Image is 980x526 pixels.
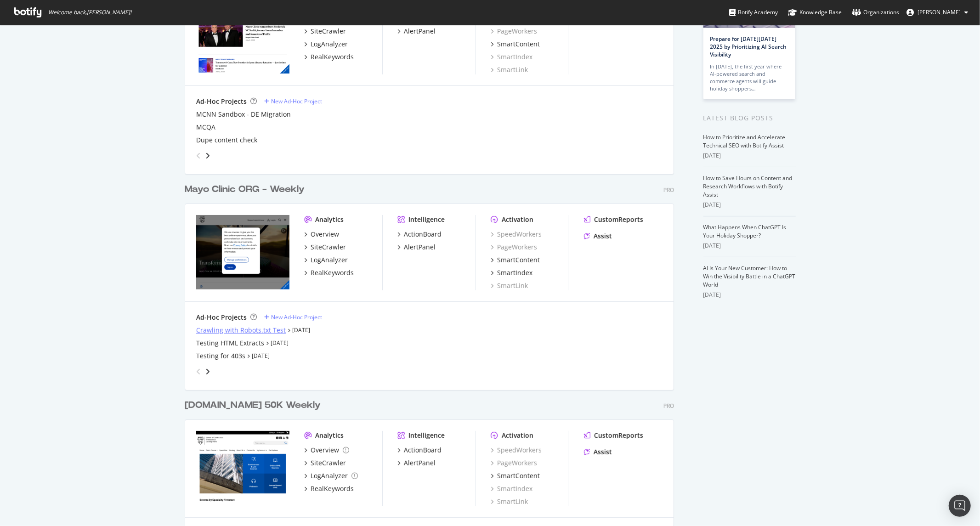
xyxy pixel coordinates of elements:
div: SiteCrawler [311,458,346,468]
div: New Ad-Hoc Project [271,97,322,105]
div: AlertPanel [404,243,436,252]
a: SiteCrawler [304,27,346,36]
div: Ad-Hoc Projects [196,313,247,322]
a: AlertPanel [397,243,436,252]
a: Prepare for [DATE][DATE] 2025 by Prioritizing AI Search Visibility [710,35,787,58]
a: New Ad-Hoc Project [264,313,322,321]
div: [DATE] [703,152,796,160]
div: SiteCrawler [311,243,346,252]
a: SpeedWorkers [491,230,542,239]
a: CustomReports [584,431,643,440]
a: AlertPanel [397,458,436,468]
div: SmartIndex [497,268,532,277]
div: Organizations [852,8,899,17]
a: Assist [584,447,612,457]
div: LogAnalyzer [311,471,348,481]
a: LogAnalyzer [304,471,358,481]
div: Analytics [315,431,344,440]
a: SpeedWorkers [491,446,542,455]
div: New Ad-Hoc Project [271,313,322,321]
div: RealKeywords [311,52,354,62]
div: Latest Blog Posts [703,113,796,123]
div: [DATE] [703,291,796,299]
a: SmartIndex [491,268,532,277]
a: CustomReports [584,215,643,224]
a: SiteCrawler [304,243,346,252]
a: How to Save Hours on Content and Research Workflows with Botify Assist [703,174,793,198]
div: CustomReports [594,215,643,224]
div: Activation [502,431,533,440]
a: SmartContent [491,40,540,49]
a: [DATE] [252,352,270,360]
div: RealKeywords [311,268,354,277]
div: [DATE] [703,242,796,250]
span: Welcome back, [PERSON_NAME] ! [48,9,131,16]
a: Crawling with Robots.txt Test [196,326,286,335]
div: MCQA [196,123,215,132]
a: SmartIndex [491,484,532,493]
a: RealKeywords [304,484,354,493]
a: SmartLink [491,497,528,506]
a: RealKeywords [304,52,354,62]
div: angle-right [204,151,211,160]
a: LogAnalyzer [304,40,348,49]
div: RealKeywords [311,484,354,493]
a: RealKeywords [304,268,354,277]
div: Assist [594,447,612,457]
div: Intelligence [408,431,445,440]
div: Open Intercom Messenger [949,495,971,517]
div: Overview [311,446,339,455]
div: AlertPanel [404,458,436,468]
div: [DATE] [703,201,796,209]
a: SmartLink [491,281,528,290]
div: angle-left [193,364,204,379]
a: SmartIndex [491,52,532,62]
a: Testing HTML Extracts [196,339,264,348]
div: Pro [663,186,674,194]
div: Overview [311,230,339,239]
div: In [DATE], the first year where AI-powered search and commerce agents will guide holiday shoppers… [710,63,788,92]
span: Jose Fausto Martinez [918,8,961,16]
a: Overview [304,446,349,455]
a: LogAnalyzer [304,255,348,265]
a: SmartLink [491,65,528,74]
img: ce.mayo.edu [196,431,289,505]
div: angle-left [193,148,204,163]
a: SmartContent [491,471,540,481]
div: SiteCrawler [311,27,346,36]
a: Dupe content check [196,136,257,145]
a: Testing for 403s [196,351,245,361]
a: [DATE] [292,326,310,334]
div: AlertPanel [404,27,436,36]
div: SmartContent [497,471,540,481]
div: SmartContent [497,40,540,49]
a: New Ad-Hoc Project [264,97,322,105]
div: Intelligence [408,215,445,224]
div: ActionBoard [404,446,442,455]
div: ActionBoard [404,230,442,239]
a: What Happens When ChatGPT Is Your Holiday Shopper? [703,223,787,239]
div: LogAnalyzer [311,255,348,265]
a: AI Is Your New Customer: How to Win the Visibility Battle in a ChatGPT World [703,264,796,288]
a: Overview [304,230,339,239]
a: Assist [584,232,612,241]
a: SiteCrawler [304,458,346,468]
div: Mayo Clinic ORG - Weekly [185,183,305,196]
a: PageWorkers [491,27,537,36]
div: Assist [594,232,612,241]
a: MCNN Sandbox - DE Migration [196,110,291,119]
div: PageWorkers [491,243,537,252]
a: [DOMAIN_NAME] 50K Weekly [185,399,324,412]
